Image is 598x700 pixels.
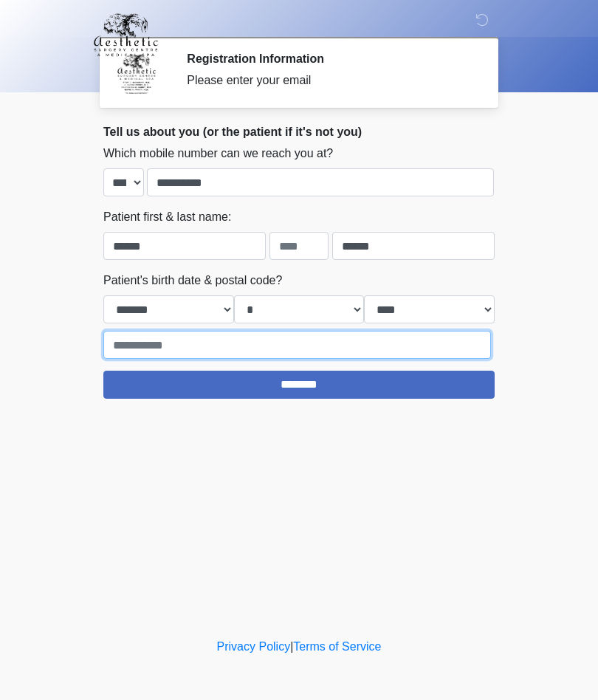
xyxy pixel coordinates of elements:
div: Please enter your email [187,72,472,89]
a: Terms of Service [293,640,381,653]
a: Privacy Policy [217,640,291,653]
img: Aesthetic Surgery Centre, PLLC Logo [89,11,163,58]
label: Patient first & last name: [103,208,231,226]
h2: Tell us about you (or the patient if it's not you) [103,125,495,139]
label: Patient's birth date & postal code? [103,272,282,289]
a: | [290,640,293,653]
label: Which mobile number can we reach you at? [103,145,333,162]
img: Agent Avatar [114,52,159,96]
